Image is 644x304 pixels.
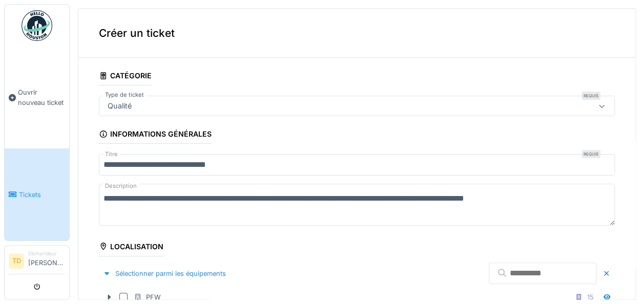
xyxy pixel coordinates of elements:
[19,190,65,200] span: Tickets
[103,91,146,99] label: Type de ticket
[5,47,69,148] a: Ouvrir nouveau ticket
[22,10,52,41] img: Badge_color-CXgf-gQk.svg
[581,92,600,100] div: Requis
[581,150,600,158] div: Requis
[99,126,212,144] div: Informations générales
[134,292,161,302] div: PFW
[587,292,594,302] div: 15
[9,250,65,274] a: TD Demandeur[PERSON_NAME]
[99,239,163,256] div: Localisation
[103,180,139,192] label: Description
[18,88,65,107] span: Ouvrir nouveau ticket
[5,148,69,241] a: Tickets
[99,267,230,280] div: Sélectionner parmi les équipements
[78,9,635,58] div: Créer un ticket
[28,250,65,272] li: [PERSON_NAME]
[28,250,65,257] div: Demandeur
[9,253,24,269] li: TD
[103,150,120,159] label: Titre
[103,100,136,112] div: Qualité
[99,68,152,85] div: Catégorie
